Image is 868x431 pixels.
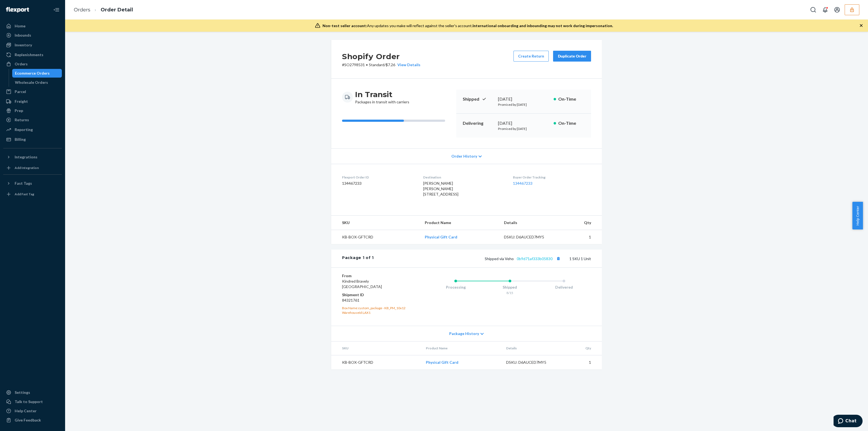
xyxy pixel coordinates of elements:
a: Billing [3,135,62,144]
div: Prep [15,108,23,113]
th: Details [500,216,559,230]
div: Help Center [15,408,37,414]
p: Promised by [DATE] [498,102,549,107]
div: DSKU: D6AUCED7MY5 [506,360,557,365]
span: Kindred Bravely [GEOGRAPHIC_DATA] [342,279,382,289]
div: [DATE] [498,120,549,126]
a: Returns [3,116,62,124]
dt: From [342,273,407,279]
a: Freight [3,97,62,106]
span: Package History [449,331,479,336]
td: KB-BOX-GFTCRD [331,230,420,244]
td: KB-BOX-GFTCRD [331,355,422,369]
td: 1 [561,355,602,369]
a: Orders [74,7,90,13]
div: Parcel [15,89,26,94]
div: Any updates you make will reflect against the seller's account. [323,23,613,28]
div: Ecommerce Orders [15,71,50,76]
div: Returns [15,117,29,123]
div: WarehouseId: LAX1 [342,310,407,315]
ol: breadcrumbs [69,2,137,18]
button: Duplicate Order [553,51,591,62]
img: Flexport logo [6,7,29,12]
button: Open account menu [832,4,843,15]
p: On-Time [558,120,585,126]
button: View Details [395,62,420,68]
th: Product Name [422,341,502,355]
th: SKU [331,216,420,230]
div: Reporting [15,127,33,132]
a: Replenishments [3,50,62,59]
a: Parcel [3,87,62,96]
th: Details [502,341,561,355]
button: Integrations [3,153,62,161]
div: Give Feedback [15,417,41,423]
a: Home [3,22,62,30]
button: Talk to Support [3,397,62,406]
div: DSKU: D6AUCED7MY5 [504,234,555,240]
span: Order History [451,154,477,159]
a: Wholesale Orders [12,78,62,87]
button: Create Return [513,51,549,62]
th: Qty [561,341,602,355]
a: 134467233 [513,181,532,186]
div: 8/15 [483,290,537,295]
a: Inventory [3,41,62,49]
button: Copy tracking number [555,255,562,262]
h2: Shopify Order [342,51,420,62]
iframe: Opens a widget where you can chat to one of our agents [834,415,863,428]
dd: 134467233 [342,181,414,186]
dt: Destination [423,175,504,180]
div: Processing [429,285,483,290]
div: Integrations [15,154,37,160]
a: Reporting [3,125,62,134]
p: Promised by [DATE] [498,126,549,131]
div: Wholesale Orders [15,80,48,85]
div: Duplicate Order [558,53,586,59]
a: 0b9d71af333b05830 [517,256,553,261]
a: Ecommerce Orders [12,69,62,78]
dt: Shipment ID [342,292,407,298]
a: Add Fast Tag [3,190,62,199]
div: [DATE] [498,96,549,102]
span: • [366,62,368,67]
button: Fast Tags [3,179,62,188]
a: Add Integration [3,164,62,172]
button: Open notifications [820,4,831,15]
div: 1 SKU 1 Unit [374,255,591,262]
div: Add Fast Tag [15,192,34,196]
a: Settings [3,388,62,397]
th: Product Name [420,216,500,230]
span: Shipped via Veho [485,256,562,261]
p: Shipped [463,96,494,102]
div: Settings [15,390,30,395]
span: Standard [369,62,384,67]
div: Billing [15,137,26,142]
a: Physical Gift Card [425,235,457,239]
div: Orders [15,61,28,67]
div: Package 1 of 1 [342,255,374,262]
div: Shipped [483,285,537,290]
a: Orders [3,60,62,68]
h3: In Transit [355,90,409,99]
button: Help Center [852,202,863,229]
a: Prep [3,106,62,115]
div: Home [15,23,25,29]
a: Order Detail [101,7,133,13]
p: # SO2798531 / $7.26 [342,62,420,68]
div: Add Integration [15,165,39,170]
dt: Flexport Order ID [342,175,414,180]
div: Packages in transit with carriers [355,90,409,105]
div: Box Name: custom_package - KB_PM_10x12 [342,306,407,310]
button: Open Search Box [808,4,819,15]
dt: Buyer Order Tracking [513,175,591,180]
td: 1 [559,230,602,244]
p: Delivering [463,120,494,126]
p: On-Time [558,96,585,102]
button: Give Feedback [3,416,62,424]
div: Inventory [15,42,32,48]
a: Help Center [3,407,62,415]
div: Delivered [537,285,591,290]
